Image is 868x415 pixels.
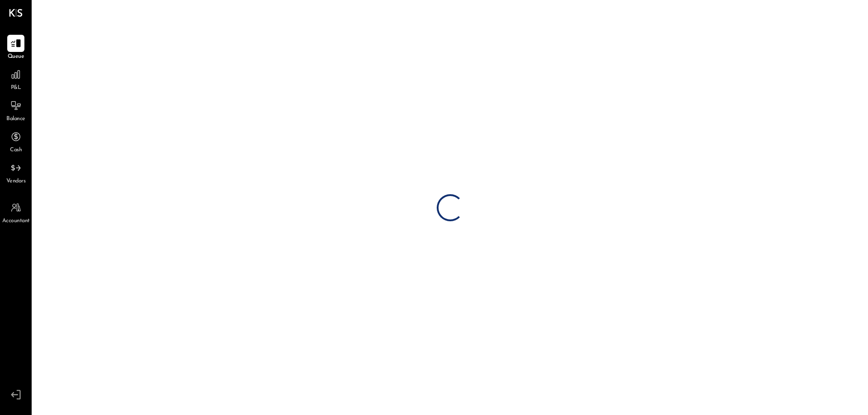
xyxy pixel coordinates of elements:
a: Accountant [0,199,31,225]
a: P&L [0,66,31,92]
a: Queue [0,35,31,61]
span: Queue [8,53,24,61]
span: Balance [6,115,25,123]
a: Cash [0,128,31,154]
span: Cash [10,146,22,154]
span: Accountant [2,217,30,225]
span: Vendors [6,177,26,186]
span: P&L [11,84,21,92]
a: Vendors [0,159,31,186]
a: Balance [0,97,31,123]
